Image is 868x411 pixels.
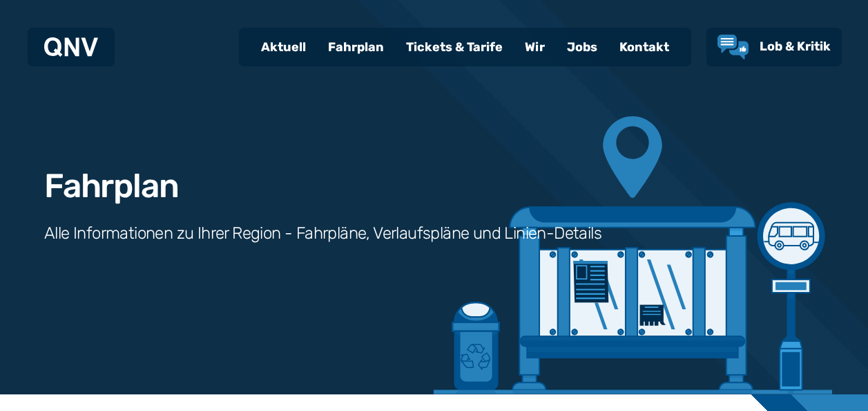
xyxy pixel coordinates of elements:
img: QNV Logo [44,37,98,57]
a: Lob & Kritik [717,35,831,60]
a: Tickets & Tarife [395,29,514,65]
h1: Fahrplan [44,170,178,203]
a: Fahrplan [317,29,395,65]
a: Aktuell [250,29,317,65]
a: Wir [514,29,556,65]
span: Lob & Kritik [760,39,831,54]
h3: Alle Informationen zu Ihrer Region - Fahrpläne, Verlaufspläne und Linien-Details [44,222,601,244]
a: Jobs [556,29,608,65]
a: QNV Logo [44,33,98,61]
a: Kontakt [608,29,680,65]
